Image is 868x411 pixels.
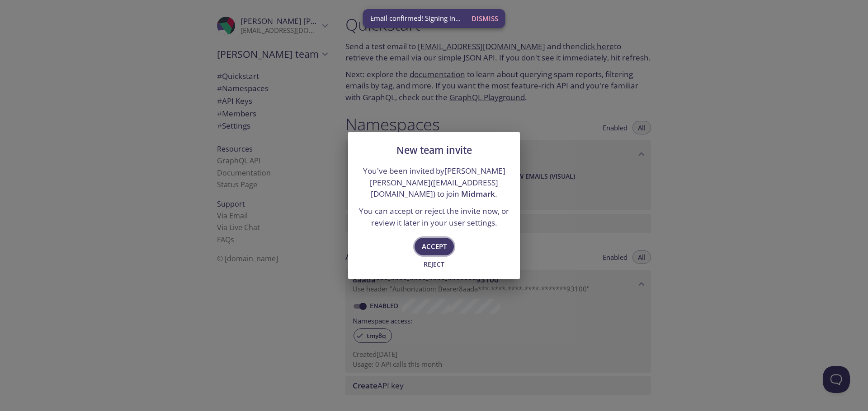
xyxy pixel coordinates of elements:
span: Dismiss [472,13,498,24]
button: Reject [420,257,448,272]
a: [EMAIL_ADDRESS][DOMAIN_NAME] [371,177,498,199]
span: Accept [422,240,447,252]
button: Accept [415,238,454,255]
p: You've been invited by [PERSON_NAME] [PERSON_NAME] ( ) to join . [359,165,509,200]
span: Email confirmed! Signing in... [370,14,461,23]
span: Midmark [461,189,495,199]
p: You can accept or reject the invite now, or review it later in your user settings. [359,205,509,228]
span: Reject [422,259,446,270]
span: New team invite [396,143,472,157]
